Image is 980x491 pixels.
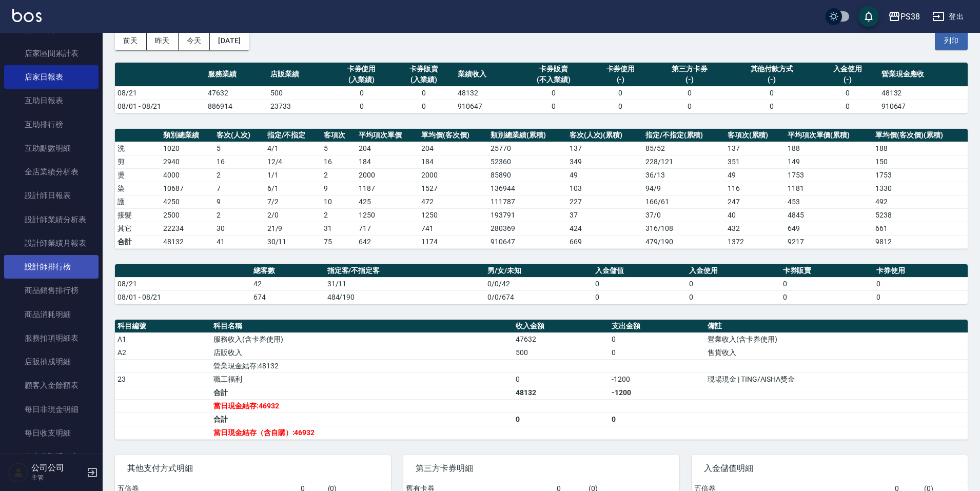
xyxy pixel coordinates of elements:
[455,100,518,113] td: 910647
[785,208,873,222] td: 4845
[4,208,99,231] a: 設計師業績分析表
[4,398,99,421] a: 每日非現金明細
[416,463,667,474] span: 第三方卡券明細
[115,155,161,168] td: 剪
[419,195,488,208] td: 472
[321,155,356,168] td: 16
[704,463,955,474] span: 入金儲值明細
[785,235,873,248] td: 9217
[858,6,879,27] button: save
[147,31,179,50] button: 昨天
[687,277,780,290] td: 0
[115,142,161,155] td: 洗
[115,31,147,50] button: 前天
[687,264,780,278] th: 入金使用
[879,63,968,87] th: 營業現金應收
[161,129,214,142] th: 類別總業績
[214,168,265,182] td: 2
[900,10,920,23] div: PS38
[593,264,687,278] th: 入金儲值
[928,7,968,26] button: 登出
[874,277,968,290] td: 0
[730,74,814,85] div: (-)
[593,290,687,304] td: 0
[4,184,99,207] a: 設計師日報表
[730,64,814,74] div: 其他付款方式
[161,182,214,195] td: 10687
[265,142,322,155] td: 4 / 1
[513,372,609,386] td: 0
[4,231,99,255] a: 設計師業績月報表
[785,142,873,155] td: 188
[873,195,968,208] td: 492
[785,195,873,208] td: 453
[4,42,99,65] a: 店家區間累計表
[211,332,513,346] td: 服務收入(含卡券使用)
[115,372,211,386] td: 23
[643,222,725,235] td: 316 / 108
[8,462,29,483] img: Person
[785,182,873,195] td: 1181
[488,182,566,195] td: 136944
[567,182,643,195] td: 103
[321,168,356,182] td: 2
[873,222,968,235] td: 661
[205,86,268,100] td: 47632
[513,386,609,399] td: 48132
[333,74,390,85] div: (入業績)
[268,63,330,87] th: 店販業績
[12,9,42,22] img: Logo
[590,86,652,100] td: 0
[265,155,322,168] td: 12 / 4
[4,350,99,374] a: 店販抽成明細
[4,374,99,397] a: 顧客入金餘額表
[395,64,453,74] div: 卡券販賣
[161,168,214,182] td: 4000
[115,222,161,235] td: 其它
[356,142,419,155] td: 204
[419,142,488,155] td: 204
[268,100,330,113] td: 23733
[643,129,725,142] th: 指定/不指定(累積)
[593,277,687,290] td: 0
[214,155,265,168] td: 16
[643,182,725,195] td: 94 / 9
[652,86,727,100] td: 0
[179,31,210,50] button: 今天
[567,155,643,168] td: 349
[321,195,356,208] td: 10
[251,264,325,278] th: 總客數
[4,136,99,160] a: 互助點數明細
[115,235,161,248] td: 合計
[356,155,419,168] td: 184
[4,160,99,184] a: 全店業績分析表
[654,64,724,74] div: 第三方卡券
[115,320,211,333] th: 科目編號
[725,155,785,168] td: 351
[321,208,356,222] td: 2
[211,346,513,359] td: 店販收入
[4,303,99,326] a: 商品消耗明細
[592,74,650,85] div: (-)
[356,195,419,208] td: 425
[356,208,419,222] td: 1250
[325,290,485,304] td: 484/190
[705,372,968,386] td: 現場現金 | TING/AISHA獎金
[725,129,785,142] th: 客項次(累積)
[205,63,268,87] th: 服務業績
[725,235,785,248] td: 1372
[161,222,214,235] td: 22234
[725,142,785,155] td: 137
[488,235,566,248] td: 910647
[214,182,265,195] td: 7
[609,386,705,399] td: -1200
[816,86,879,100] td: 0
[211,399,513,413] td: 當日現金結存:46932
[115,86,205,100] td: 08/21
[4,255,99,279] a: 設計師排行榜
[115,264,968,304] table: a dense table
[214,222,265,235] td: 30
[643,208,725,222] td: 37 / 0
[393,100,455,113] td: 0
[687,290,780,304] td: 0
